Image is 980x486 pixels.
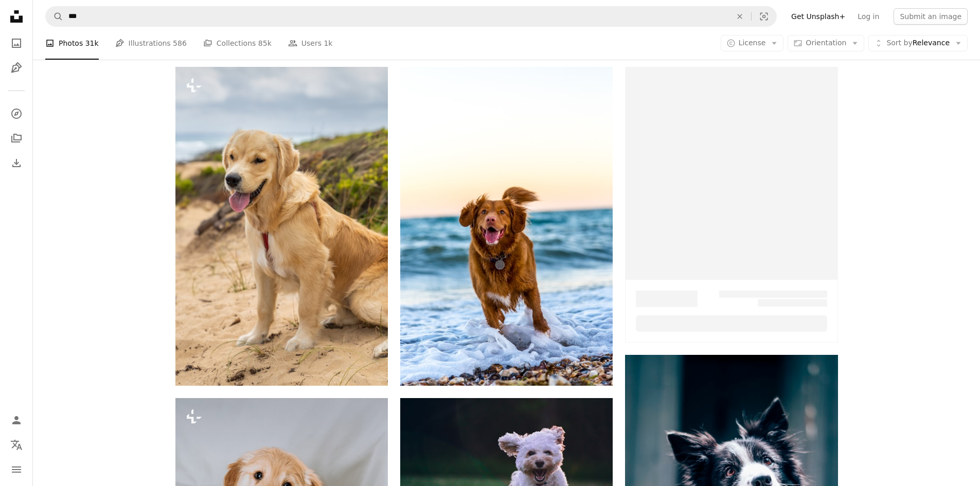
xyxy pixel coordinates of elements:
[288,27,333,60] a: Users 1k
[203,27,272,60] a: Collections 85k
[400,221,613,230] a: dog running on beach during daytime
[6,103,27,124] a: Explore
[886,39,912,47] span: Sort by
[6,153,27,173] a: Download History
[6,58,27,78] a: Illustrations
[6,6,27,29] a: Home — Unsplash
[851,8,885,25] a: Log in
[46,7,63,26] button: Search Unsplash
[806,39,846,47] span: Orientation
[173,38,187,49] span: 586
[258,38,272,49] span: 85k
[6,459,27,480] button: Menu
[728,7,751,26] button: Clear
[400,67,613,385] img: dog running on beach during daytime
[719,291,827,307] span: –– ––– ––– –– ––– – ––– ––– –––– – – –– ––– – – ––– –– –– –––– ––
[894,8,968,25] button: Submit an image
[175,222,388,231] a: a golden retriever sitting on a sandy beach
[785,8,851,25] a: Get Unsplash+
[175,67,388,386] img: a golden retriever sitting on a sandy beach
[868,35,968,51] button: Sort byRelevance
[752,7,776,26] button: Visual search
[324,38,332,49] span: 1k
[45,6,777,27] form: Find visuals sitewide
[6,128,27,149] a: Collections
[6,410,27,430] a: Log in / Sign up
[721,35,784,51] button: License
[6,435,27,455] button: Language
[115,27,187,60] a: Illustrations 586
[739,39,766,47] span: License
[6,33,27,53] a: Photos
[788,35,864,51] button: Orientation
[886,38,950,48] span: Relevance
[400,464,613,473] a: shallow focus photography of white shih tzu puppy running on the grass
